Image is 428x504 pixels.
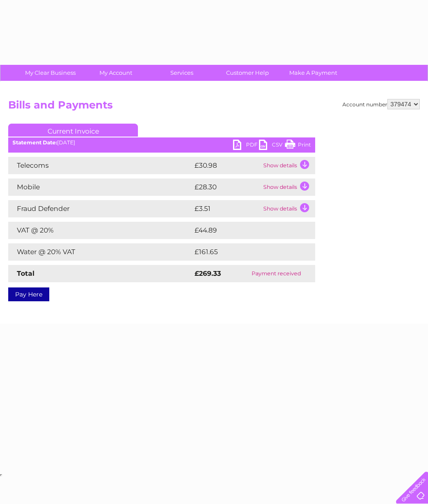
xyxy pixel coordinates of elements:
div: [DATE] [8,140,315,146]
td: VAT @ 20% [8,222,192,239]
td: £3.51 [192,200,261,217]
strong: £269.33 [195,269,221,278]
h2: Bills and Payments [8,99,420,115]
td: Fraud Defender [8,200,192,217]
td: Show details [261,179,315,196]
a: Customer Help [212,65,283,81]
td: £161.65 [192,243,299,261]
a: Pay Here [8,287,49,301]
div: Account number [342,99,420,109]
a: My Clear Business [15,65,86,81]
a: Services [146,65,217,81]
td: Show details [261,157,315,174]
b: Statement Date: [13,139,57,146]
td: £44.89 [192,222,298,239]
td: Water @ 20% VAT [8,243,192,261]
strong: Total [17,269,35,278]
td: Telecoms [8,157,192,174]
a: Current Invoice [8,124,138,137]
td: Mobile [8,179,192,196]
a: CSV [259,140,285,152]
td: £30.98 [192,157,261,174]
a: Make A Payment [278,65,349,81]
td: £28.30 [192,179,261,196]
a: Print [285,140,311,152]
td: Payment received [237,265,315,282]
a: My Account [80,65,152,81]
td: Show details [261,200,315,217]
a: PDF [233,140,259,152]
